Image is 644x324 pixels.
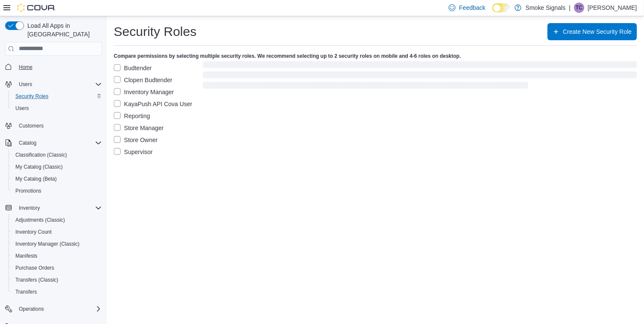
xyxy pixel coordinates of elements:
button: Transfers [9,286,105,298]
button: Adjustments (Classic) [9,214,105,226]
span: Transfers [15,288,37,295]
label: Store Manager [114,123,164,133]
span: Inventory [19,205,40,211]
span: Catalog [15,138,102,148]
span: My Catalog (Classic) [15,163,63,170]
button: My Catalog (Beta) [9,173,105,185]
span: Classification (Classic) [12,150,102,160]
span: TC [576,3,583,13]
span: Manifests [15,253,37,259]
img: Cova [17,3,56,12]
span: Users [15,79,102,89]
label: Inventory Manager [114,87,174,97]
span: Feedback [459,3,485,12]
span: Operations [15,304,102,314]
span: Load All Apps in [GEOGRAPHIC_DATA] [24,21,102,39]
span: Promotions [12,186,102,196]
a: Transfers (Classic) [12,275,62,285]
span: Home [15,62,102,72]
button: Catalog [15,138,40,148]
input: Dark Mode [493,3,510,12]
button: Catalog [2,137,105,149]
a: Inventory Count [12,227,55,237]
button: Create New Security Role [548,23,637,40]
span: Customers [19,122,44,129]
span: Inventory Count [15,229,52,235]
button: Promotions [9,185,105,197]
p: | [569,3,571,13]
button: Inventory Manager (Classic) [9,238,105,250]
span: My Catalog (Classic) [12,162,102,172]
label: Budtender [114,63,152,73]
a: My Catalog (Classic) [12,162,66,172]
button: Security Roles [9,90,105,102]
a: Manifests [12,251,41,261]
span: Catalog [19,140,36,146]
span: Users [19,81,32,88]
button: Users [2,78,105,90]
span: Transfers (Classic) [15,276,58,283]
a: Purchase Orders [12,263,58,273]
button: Classification (Classic) [9,149,105,161]
span: My Catalog (Beta) [12,174,102,184]
h1: Security Roles [114,23,196,40]
span: Classification (Classic) [15,152,67,158]
span: Loading [203,63,637,90]
span: Create New Security Role [563,27,632,36]
button: Manifests [9,250,105,262]
span: Inventory Manager (Classic) [12,239,102,249]
a: Home [15,62,36,72]
span: Purchase Orders [12,263,102,273]
span: Users [12,103,102,113]
span: Security Roles [15,93,48,100]
label: KayaPush API Cova User [114,99,193,109]
span: Adjustments (Classic) [15,217,65,223]
a: Users [12,103,32,113]
button: Customers [2,119,105,132]
span: My Catalog (Beta) [15,175,57,182]
label: Reporting [114,111,150,121]
a: Security Roles [12,91,52,101]
a: Adjustments (Classic) [12,215,68,225]
button: Inventory [2,202,105,214]
button: Inventory [15,203,43,213]
button: My Catalog (Classic) [9,161,105,173]
span: Transfers [12,287,102,297]
h4: Compare permissions by selecting multiple security roles. We recommend selecting up to 2 security... [114,53,637,59]
span: Transfers (Classic) [12,275,102,285]
a: Transfers [12,287,40,297]
span: Inventory [15,203,102,213]
label: Supervisor [114,147,153,157]
span: Manifests [12,251,102,261]
span: Purchase Orders [15,265,54,271]
a: Customers [15,121,47,131]
span: Inventory Manager (Classic) [15,241,80,247]
span: Inventory Count [12,227,102,237]
span: Promotions [15,187,42,194]
a: Promotions [12,186,45,196]
button: Operations [15,304,47,314]
button: Home [2,61,105,73]
a: Inventory Manager (Classic) [12,239,83,249]
span: Operations [19,306,44,312]
a: Classification (Classic) [12,150,71,160]
button: Transfers (Classic) [9,274,105,286]
label: Store Owner [114,135,158,145]
p: [PERSON_NAME] [588,3,637,13]
button: Inventory Count [9,226,105,238]
button: Users [15,79,36,89]
button: Users [9,102,105,114]
div: Tory Chickite [574,3,585,13]
span: Customers [15,120,102,131]
span: Security Roles [12,91,102,101]
span: Home [19,64,33,71]
p: Smoke Signals [526,3,566,13]
span: Adjustments (Classic) [12,215,102,225]
button: Operations [2,303,105,315]
button: Purchase Orders [9,262,105,274]
span: Users [15,105,29,112]
a: My Catalog (Beta) [12,174,60,184]
label: Clopen Budtender [114,75,172,85]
